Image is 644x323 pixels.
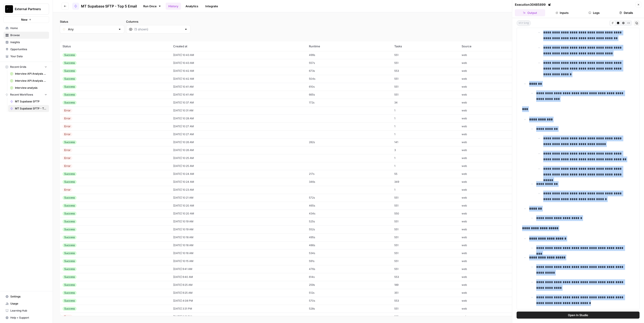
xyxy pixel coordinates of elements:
td: web [459,170,538,178]
div: Error [62,148,72,152]
div: Success [62,196,77,200]
a: Your Data [4,53,49,60]
td: 1 [392,130,459,138]
td: 172s [306,99,392,107]
div: Success [62,291,77,295]
a: History [166,3,181,10]
td: [DATE] 3:31 PM [171,305,306,313]
span: MT Supabase SFTP - Top 5 Email [81,4,137,9]
span: Recent Workflows [10,93,33,97]
div: Success [62,235,77,239]
td: [DATE] 10:42 AM [171,67,306,75]
td: 673s [306,67,392,75]
a: MT Supabase SFTP - Top 5 Email [8,105,49,112]
button: Help + Support [4,314,49,321]
label: Status [60,19,124,24]
td: web [459,202,538,210]
a: Opportunities [4,46,49,53]
span: MT Supabase SFTP - Top 5 Email [15,107,47,111]
td: 553 [392,273,459,281]
td: [DATE] 10:31 AM [171,107,306,114]
td: 551 [392,225,459,233]
td: 434s [306,210,392,218]
td: 123 [392,313,459,321]
button: Recent Workflows [4,91,49,98]
th: Source [459,41,538,51]
a: Interview API Analysis Earnings First Grid (1) (Copy) [8,70,49,77]
td: [DATE] 10:43 AM [171,59,306,67]
div: Error [62,109,72,113]
td: 551 [392,305,459,313]
td: web [459,107,538,114]
button: Details [611,9,641,16]
td: 551 [392,91,459,99]
a: Interview API Analysis Earnings First Grid (1) [8,77,49,84]
div: Error [62,124,72,128]
td: 3 [392,146,459,154]
th: Status [60,41,171,51]
td: 551 [392,59,459,67]
a: Usage [4,300,49,307]
td: 476s [306,265,392,273]
td: 495s [306,233,392,241]
td: web [459,59,538,67]
td: 504s [306,75,392,83]
button: Open In Studio [517,312,640,319]
td: 1 [392,154,459,162]
div: Success [62,69,77,73]
td: web [459,297,538,305]
div: Success [62,259,77,263]
td: [DATE] 10:42 AM [171,75,306,83]
td: 551 [392,265,459,273]
td: web [459,138,538,146]
td: 551 [392,194,459,202]
td: 346s [306,178,392,186]
span: string [517,20,531,26]
td: web [459,225,538,233]
td: web [459,67,538,75]
td: [DATE] 10:19 AM [171,218,306,225]
div: Success [62,251,77,255]
td: 34 [392,99,459,107]
td: web [459,146,538,154]
td: 486s [306,241,392,249]
td: web [459,281,538,289]
div: Success [62,53,77,57]
label: Columns [126,19,191,24]
input: Any [68,27,116,31]
td: 351 [392,289,459,297]
td: 499s [306,51,392,59]
td: 551 [392,218,459,225]
span: External Partners [15,7,41,11]
td: [DATE] 3:21 PM [171,313,306,321]
td: web [459,130,538,138]
td: web [459,162,538,170]
td: 141 [392,138,459,146]
td: web [459,257,538,265]
div: Success [62,204,77,208]
td: web [459,210,538,218]
button: Logs [579,9,609,16]
div: Error [62,156,72,160]
div: Success [62,93,77,97]
td: web [459,83,538,91]
div: Success [62,85,77,89]
td: 528s [306,305,392,313]
td: 1 [392,114,459,122]
td: [DATE] 10:24 AM [171,170,306,178]
td: [DATE] 9:41 AM [171,265,306,273]
td: 551 [392,233,459,241]
td: 1 [392,107,459,114]
td: web [459,186,538,194]
td: 572s [306,194,392,202]
th: Created at [171,41,306,51]
td: [DATE] 10:20 AM [171,210,306,218]
td: 557s [306,59,392,67]
td: [DATE] 10:27 AM [171,122,306,130]
div: Success [62,140,77,144]
span: Interview API Analysis Earnings First Grid (1) (Copy) [15,72,47,76]
button: Inputs [547,9,577,16]
input: (5 shown) [134,27,182,31]
td: [DATE] 10:15 AM [171,257,306,265]
td: web [459,51,538,59]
